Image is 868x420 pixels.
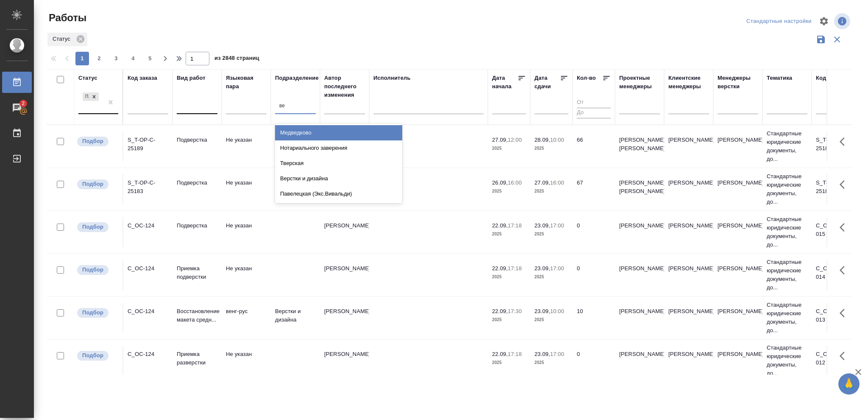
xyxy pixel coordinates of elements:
button: Здесь прячутся важные кнопки [835,174,855,195]
p: 17:18 [508,265,522,272]
div: Статус [78,74,97,82]
p: Стандартные юридические документы, до... [767,215,807,249]
p: 12:00 [508,137,522,143]
div: Менеджеры верстки [718,74,758,91]
button: Здесь прячутся важные кнопки [835,217,855,238]
button: Здесь прячутся важные кнопки [835,346,855,366]
td: 10 [573,303,615,333]
p: [PERSON_NAME], [PERSON_NAME] [619,179,660,196]
div: Вид работ [177,74,206,82]
p: Стандартные юридические документы, до... [767,344,807,378]
p: Подбор [82,308,103,317]
td: 0 [573,260,615,290]
div: Дата сдачи [534,74,560,91]
p: 17:18 [508,351,522,357]
div: Исполнитель [373,74,411,82]
td: [PERSON_NAME] [615,260,664,290]
p: 23.09, [534,351,550,357]
button: Сбросить фильтры [829,31,845,48]
td: [PERSON_NAME] [615,346,664,375]
td: S_T-OP-C-25183-WK-012 [812,174,861,204]
p: 2025 [492,230,526,238]
td: Не указан [222,346,271,375]
input: До [577,108,611,118]
td: C_OC-124-WK-012 [812,346,861,375]
div: Дата начала [492,74,517,91]
button: Сохранить фильтры [813,31,829,48]
div: Код работы [816,74,849,82]
td: [PERSON_NAME] [664,132,713,161]
p: Приемка разверстки [177,350,217,367]
div: Можно подбирать исполнителей [76,307,118,319]
p: [PERSON_NAME] [718,179,758,187]
a: 2 [2,97,32,118]
p: [PERSON_NAME] [718,136,758,144]
p: Восстановление макета средн... [177,307,217,324]
div: split button [744,15,814,28]
td: [PERSON_NAME] [615,217,664,247]
button: 3 [109,52,123,65]
p: [PERSON_NAME], [PERSON_NAME] [619,136,660,153]
p: 2025 [534,316,568,324]
div: Кол-во [577,74,596,82]
td: [PERSON_NAME] [320,303,369,333]
p: Стандартные юридические документы, до... [767,129,807,163]
span: 2 [17,99,30,108]
p: Подбор [82,223,103,231]
td: [PERSON_NAME] [664,303,713,333]
td: 66 [573,132,615,161]
div: S_T-OP-C-25189 [128,136,168,153]
div: Клиентские менеджеры [668,74,709,91]
button: Здесь прячутся важные кнопки [835,303,855,323]
p: 23.09, [534,265,550,272]
span: из 2848 страниц [214,53,259,65]
button: 5 [143,52,157,65]
div: C_OC-124 [128,307,168,316]
p: 22.09, [492,222,508,229]
td: Верстки и дизайна [271,303,320,333]
div: Подбор [83,92,89,101]
p: 23.09, [534,308,550,314]
div: S_T-OP-C-25183 [128,179,168,196]
td: S_T-OP-C-25189-WK-012 [812,132,861,161]
p: 10:00 [550,308,564,314]
p: 16:00 [550,179,564,186]
p: 17:00 [550,351,564,357]
td: Не указан [222,217,271,247]
p: 2025 [492,273,526,281]
p: 2025 [534,144,568,153]
div: Подразделение [275,74,319,82]
input: От [577,98,611,108]
td: 0 [573,346,615,375]
p: 2025 [534,273,568,281]
div: C_OC-124 [128,221,168,230]
td: [PERSON_NAME] [615,303,664,333]
div: C_OC-124 [128,264,168,273]
div: Тематика [767,74,792,82]
span: 3 [109,54,123,63]
p: 17:00 [550,222,564,229]
button: Здесь прячутся важные кнопки [835,260,855,280]
div: C_OC-124 [128,350,168,358]
td: Не указан [222,174,271,204]
div: Медведково [275,125,402,140]
div: Можно подбирать исполнителей [76,136,118,147]
td: [PERSON_NAME] [664,217,713,247]
p: 17:30 [508,308,522,314]
div: Тверская [275,156,402,171]
div: Можно подбирать исполнителей [76,179,118,190]
p: 27.09, [492,137,508,143]
td: 0 [573,217,615,247]
td: C_OC-124-WK-013 [812,303,861,333]
button: 4 [126,52,140,65]
p: 17:00 [550,265,564,272]
button: Здесь прячутся важные кнопки [835,132,855,152]
td: венг-рус [222,303,271,333]
p: 2025 [534,358,568,367]
p: 27.09, [534,179,550,186]
div: Проектные менеджеры [619,74,660,91]
div: Код заказа [128,74,157,82]
td: Верстки и дизайна [271,132,320,161]
p: [PERSON_NAME] [718,307,758,316]
p: 23.09, [534,222,550,229]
